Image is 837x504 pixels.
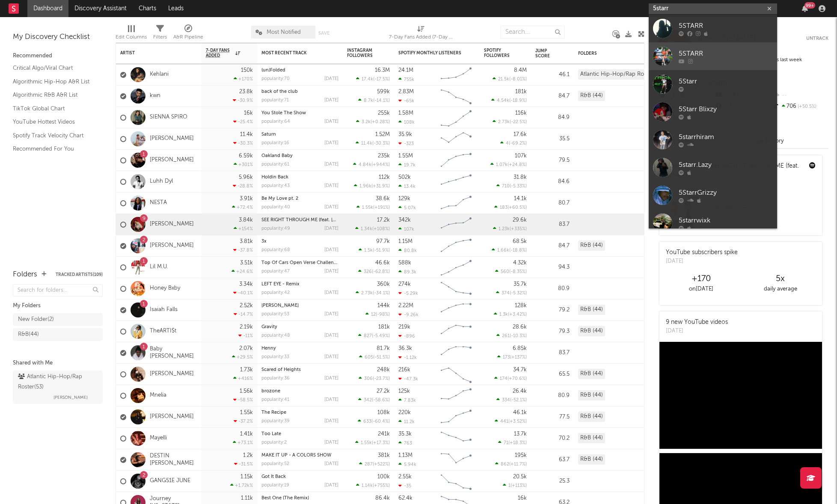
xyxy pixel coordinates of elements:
[150,92,160,100] a: kwn
[398,269,416,275] div: 89.3k
[378,110,390,116] div: 255k
[240,260,253,266] div: 3.51k
[240,196,253,202] div: 3.91k
[261,261,338,265] div: Top Of Cars Open Verse Challenge
[116,21,147,46] div: Edit Columns
[358,98,390,103] div: ( )
[13,313,103,326] a: New Folder(2)
[232,269,253,274] div: +24.6 %
[261,239,338,244] div: 3x
[353,162,390,167] div: ( )
[806,34,828,43] button: Untrack
[511,248,525,253] span: -18.8 %
[497,98,509,103] span: 4.54k
[497,248,509,253] span: 1.66k
[649,3,777,14] input: Search for artists
[324,205,338,210] div: [DATE]
[437,64,475,86] svg: Chart title
[116,32,147,42] div: Edit Columns
[13,144,94,154] a: Recommended For You
[496,163,508,167] span: 1.07k
[498,120,510,125] span: 2.73k
[535,48,557,59] div: Jump Score
[398,217,411,223] div: 342k
[578,69,653,80] div: Atlantic Hip-Hop/Rap Roster (53)
[389,21,453,46] div: 7-Day Fans Added (7-Day Fans Added)
[318,31,329,36] button: Save
[153,32,167,42] div: Filters
[239,175,253,180] div: 5.96k
[513,217,527,223] div: 29.6k
[359,163,371,167] span: 4.84k
[261,432,281,436] a: Too Late
[500,205,508,210] span: 183
[375,260,390,266] div: 46.6k
[356,76,390,82] div: ( )
[239,282,253,287] div: 3.34k
[437,128,475,150] svg: Chart title
[233,290,253,296] div: -40.1 %
[398,184,416,189] div: 13.4k
[150,264,168,271] a: Lil M.U.
[514,196,527,202] div: 14.1k
[241,68,253,73] div: 150k
[261,269,290,274] div: popularity: 47
[662,274,741,284] div: +170
[374,98,389,103] span: -14.1 %
[150,477,190,485] a: GANG51E JUNE
[484,48,514,58] div: Spotify Followers
[379,175,390,180] div: 112k
[261,196,298,201] a: Be My Love pt. 2
[150,135,194,142] a: [PERSON_NAME]
[261,496,309,501] a: Best One (The Remix)
[18,372,95,392] div: Atlantic Hip-Hop/Rap Roster ( 53 )
[261,89,298,94] a: back of the club
[150,371,194,378] a: [PERSON_NAME]
[398,162,416,168] div: 19.7k
[578,240,605,251] div: R&B (44)
[356,119,390,125] div: ( )
[490,162,527,167] div: ( )
[437,278,475,299] svg: Chart title
[261,162,289,167] div: popularity: 61
[398,175,411,180] div: 502k
[53,392,88,403] span: [PERSON_NAME]
[398,291,418,296] div: -5.29k
[535,113,570,123] div: 84.9
[361,227,372,231] span: 1.34k
[535,219,570,230] div: 83.7
[13,328,103,341] a: R&B(44)
[437,150,475,171] svg: Chart title
[649,98,777,126] a: 5Starr Blixzy
[362,205,373,210] span: 1.55k
[361,141,372,146] span: 11.4k
[13,117,94,127] a: YouTube Hottest Videos
[649,15,777,42] a: 5STARR
[376,196,390,202] div: 38.6k
[437,299,475,321] svg: Chart title
[324,184,338,188] div: [DATE]
[261,141,289,145] div: popularity: 16
[261,68,338,73] div: (un)Folded
[437,193,475,214] svg: Chart title
[535,91,570,101] div: 84.7
[804,2,815,9] div: 99 +
[173,21,203,46] div: A&R Pipeline
[666,248,738,257] div: YouTube subscribers spike
[261,218,338,222] div: SEE RIGHT THROUGH ME (feat. Kehlani)
[13,51,103,61] div: Recommended
[13,371,103,404] a: Atlantic Hip-Hop/Rap Roster(53)[PERSON_NAME]
[398,98,414,104] div: -65k
[261,261,339,265] a: Top Of Cars Open Verse Challenge
[150,413,194,421] a: [PERSON_NAME]
[261,303,299,308] a: [PERSON_NAME]
[261,346,276,351] a: Henny
[377,217,390,223] div: 17.2k
[496,183,527,189] div: ( )
[261,154,338,158] div: Oakland Baby
[359,247,390,253] div: ( )
[13,77,94,86] a: Algorithmic Hip-Hop A&R List
[535,198,570,208] div: 80.7
[150,71,169,78] a: Kehlani
[261,68,285,73] a: (un)Folded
